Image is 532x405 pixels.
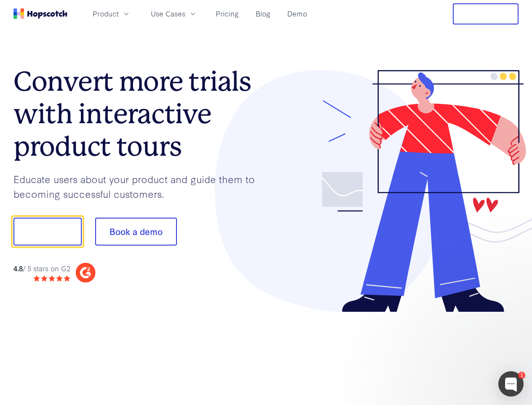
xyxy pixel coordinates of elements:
a: Blog [252,7,274,21]
div: 1 [518,372,525,379]
strong: 4.8 [13,263,23,273]
button: Book a demo [95,218,177,246]
button: Use Cases [146,7,202,21]
h1: Convert more trials with interactive product tours [13,65,266,162]
a: Demo [284,7,310,21]
button: Show me! [13,218,82,246]
a: Pricing [212,7,242,21]
div: / 5 stars on G2 [13,263,70,274]
a: Home [13,8,67,19]
span: Product [93,8,119,19]
p: Educate users about your product and guide them to becoming successful customers. [13,172,266,201]
button: Product [88,7,136,21]
span: Use Cases [151,8,185,19]
button: Free Trial [453,3,519,24]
